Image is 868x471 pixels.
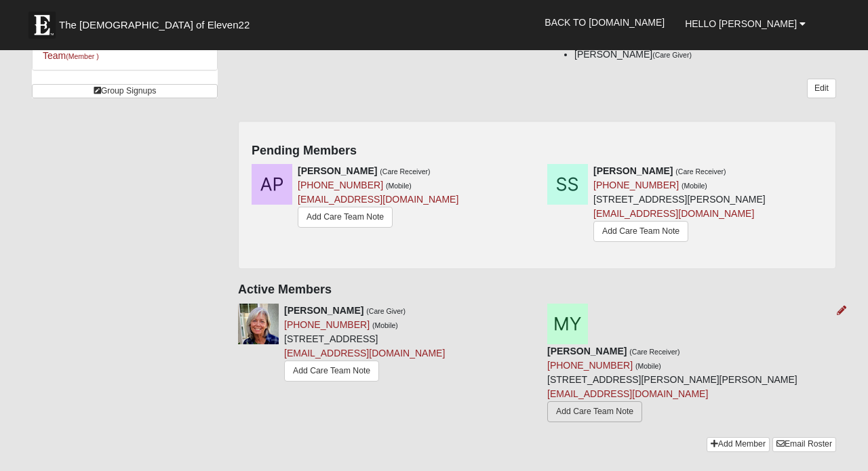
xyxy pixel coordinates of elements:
a: Back to [DOMAIN_NAME] [534,5,675,39]
img: Eleven22 logo [28,12,56,39]
small: (Care Receiver) [629,348,679,356]
a: [EMAIL_ADDRESS][DOMAIN_NAME] [284,348,445,359]
strong: [PERSON_NAME] [284,305,363,316]
span: Hello [PERSON_NAME] [685,18,797,29]
a: Add Member [707,437,770,451]
a: [PHONE_NUMBER] [593,180,679,190]
small: (Care Receiver) [380,167,430,176]
small: (Care Receiver) [675,167,726,176]
span: The [DEMOGRAPHIC_DATA] of Eleven22 [59,18,250,32]
div: [STREET_ADDRESS][PERSON_NAME] [593,164,766,245]
a: Add Care Team Note [298,207,393,228]
a: [EMAIL_ADDRESS][DOMAIN_NAME] [593,208,754,219]
a: The [DEMOGRAPHIC_DATA] of Eleven22 [22,5,293,39]
strong: [PERSON_NAME] [593,165,673,176]
a: [PHONE_NUMBER] [547,360,633,371]
a: Add Care Team Note [547,401,642,422]
small: (Mobile) [635,362,661,370]
a: [PHONE_NUMBER] [298,180,383,190]
a: [EMAIL_ADDRESS][DOMAIN_NAME] [547,388,708,399]
a: [EMAIL_ADDRESS][DOMAIN_NAME] [298,194,458,205]
h4: Active Members [238,283,836,298]
li: [PERSON_NAME] [574,47,836,62]
div: [STREET_ADDRESS][PERSON_NAME][PERSON_NAME] [547,344,797,428]
div: [STREET_ADDRESS] [284,304,445,385]
small: (Care Giver) [366,307,406,315]
a: Edit [807,79,836,98]
h4: Pending Members [252,144,823,159]
a: Add Care Team Note [284,361,379,382]
a: [PHONE_NUMBER] [284,319,370,330]
small: (Care Giver) [652,51,692,59]
a: Email Roster [772,437,836,451]
a: Group Signups [32,84,218,98]
small: (Mobile) [682,182,707,190]
small: (Member ) [66,52,98,60]
a: Hello [PERSON_NAME] [675,7,816,41]
small: (Mobile) [386,182,412,190]
small: (Mobile) [372,321,398,329]
strong: [PERSON_NAME] [547,346,627,356]
a: Add Care Team Note [593,221,688,242]
strong: [PERSON_NAME] [298,165,377,176]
